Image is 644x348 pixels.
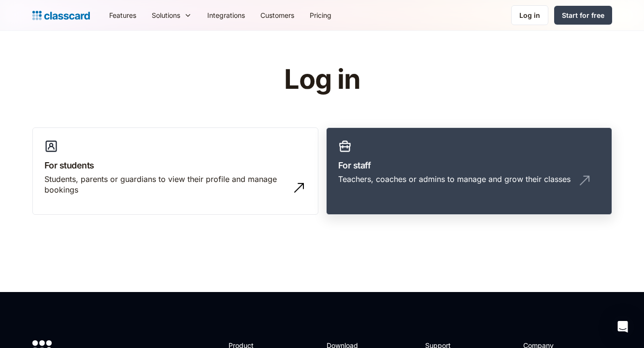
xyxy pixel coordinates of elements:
[338,174,571,184] div: Teachers, coaches or admins to manage and grow their classes
[253,4,302,26] a: Customers
[519,10,540,20] div: Log in
[152,10,180,20] div: Solutions
[611,315,634,338] div: Open Intercom Messenger
[326,127,612,215] a: For staffTeachers, coaches or admins to manage and grow their classes
[32,127,318,215] a: For studentsStudents, parents or guardians to view their profile and manage bookings
[169,65,475,95] h1: Log in
[44,159,306,172] h3: For students
[44,174,287,195] div: Students, parents or guardians to view their profile and manage bookings
[101,4,144,26] a: Features
[144,4,200,26] div: Solutions
[32,9,90,22] a: home
[554,6,612,25] a: Start for free
[562,10,604,20] div: Start for free
[338,159,600,172] h3: For staff
[511,5,548,25] a: Log in
[302,4,339,26] a: Pricing
[200,4,253,26] a: Integrations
